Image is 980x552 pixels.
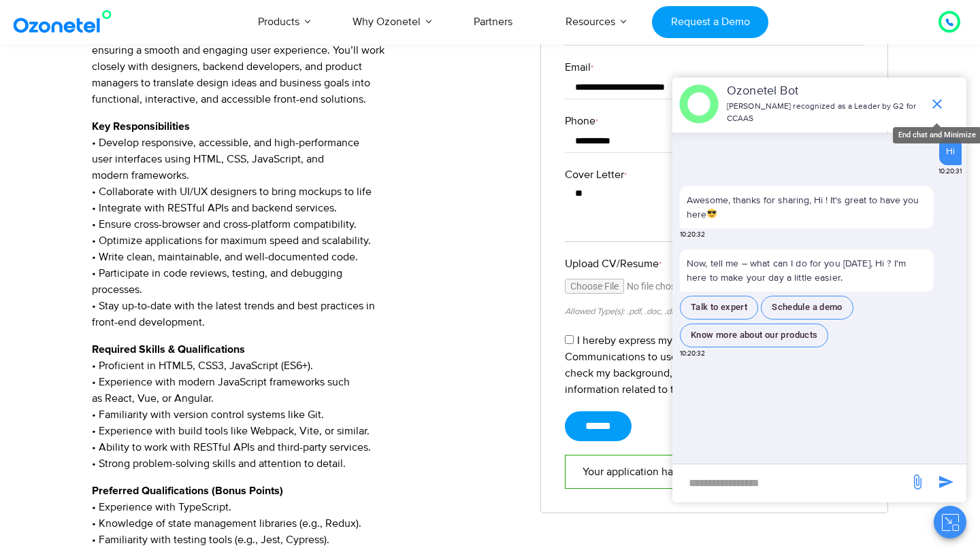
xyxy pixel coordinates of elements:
[946,144,955,158] div: Hi
[707,209,717,218] img: 😎
[932,468,960,496] span: send message
[938,167,962,177] span: 10:20:31
[652,6,768,38] a: Request a Demo
[92,485,283,496] strong: Preferred Qualifications (Bonus Points)
[680,349,705,359] span: 10:20:32
[92,121,190,132] strong: Key Responsibilities
[565,59,864,75] label: Email
[565,113,864,129] label: Phone
[583,464,847,480] p: Your application has been submitted.
[680,230,705,240] span: 10:20:32
[904,468,931,496] span: send message
[565,306,684,317] small: Allowed Type(s): .pdf, .doc, .docx
[680,296,758,320] button: Talk to expert
[679,471,902,496] div: new-msg-input
[680,324,828,347] button: Know more about our products
[687,193,927,222] p: Awesome, thanks for sharing, Hi ! It's great to have you here
[761,296,853,320] button: Schedule a demo
[565,256,864,272] label: Upload CV/Resume
[924,90,951,118] span: end chat or minimize
[92,344,245,355] strong: Required Skills & Qualifications
[92,341,520,472] p: • Proficient in HTML5, CSS3, JavaScript (ES6+). • Experience with modern JavaScript frameworks su...
[680,249,934,292] p: Now, tell me – what can I do for you [DATE], Hi ? I'm here to make your day a little easier.
[565,167,864,183] label: Cover Letter
[727,101,922,125] p: [PERSON_NAME] recognized as a Leader by G2 for CCAAS
[679,84,719,124] img: header
[727,82,922,101] p: Ozonetel Bot
[934,506,966,538] button: Close chat
[92,118,520,330] p: • Develop responsive, accessible, and high-performance user interfaces using HTML, CSS, JavaScrip...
